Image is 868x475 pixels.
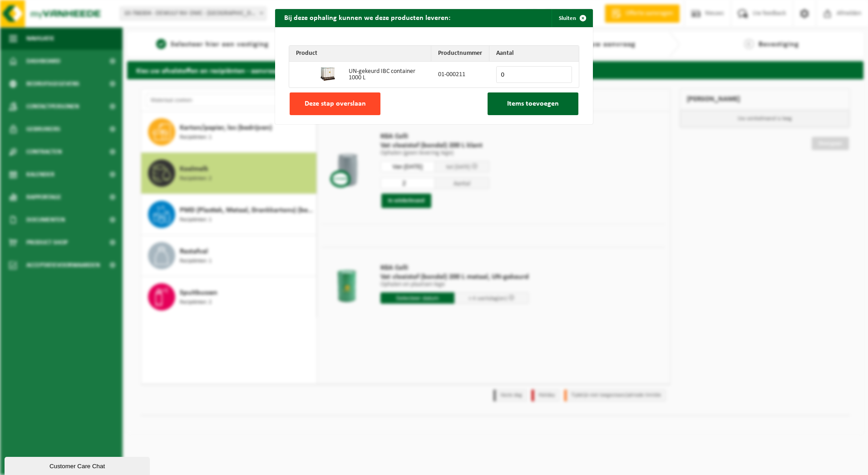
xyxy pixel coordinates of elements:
[431,46,489,62] th: Productnummer
[5,455,152,475] iframe: chat widget
[289,46,431,62] th: Product
[489,46,579,62] th: Aantal
[552,9,592,27] button: Sluiten
[305,100,366,107] span: Deze stap overslaan
[342,62,431,87] td: UN-gekeurd IBC container 1000 L
[507,100,559,107] span: Items toevoegen
[488,92,578,115] button: Items toevoegen
[431,62,489,87] td: 01-000211
[321,67,335,81] img: 01-000211
[275,9,459,26] h2: Bij deze ophaling kunnen we deze producten leveren:
[290,92,380,115] button: Deze stap overslaan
